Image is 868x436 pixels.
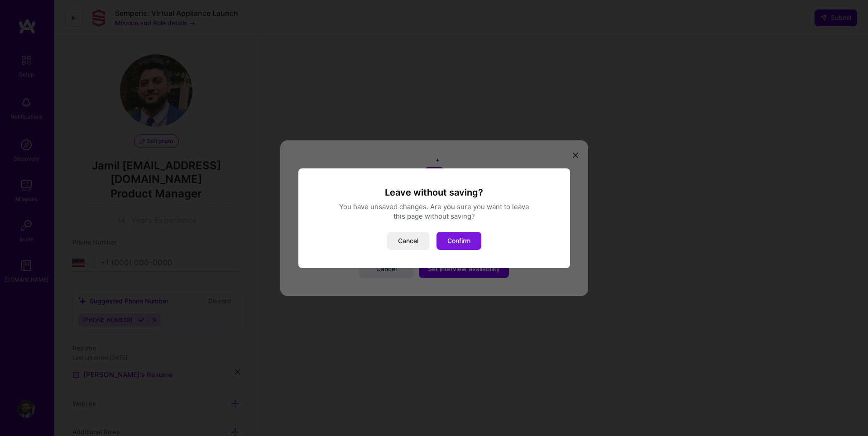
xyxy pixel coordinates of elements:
div: You have unsaved changes. Are you sure you want to leave [309,202,559,211]
button: Cancel [387,232,429,250]
h3: Leave without saving? [309,187,559,198]
div: this page without saving? [309,211,559,221]
button: Confirm [436,232,481,250]
div: modal [298,168,570,268]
